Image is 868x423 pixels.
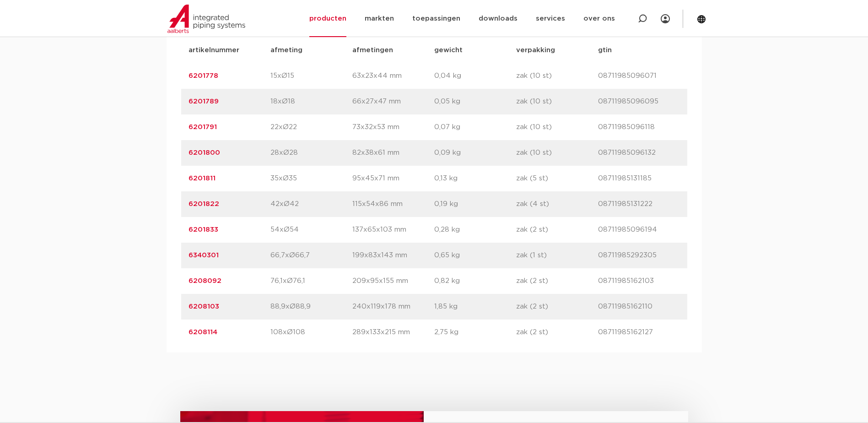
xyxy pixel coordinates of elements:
[270,301,352,312] p: 88,9xØ88,9
[352,173,434,184] p: 95x45x71 mm
[270,250,352,261] p: 66,7xØ66,7
[516,250,598,261] p: zak (1 st)
[516,70,598,81] p: zak (10 st)
[189,124,217,130] a: 6201791
[189,45,270,56] p: artikelnummer
[434,96,516,107] p: 0,05 kg
[270,327,352,338] p: 108xØ108
[352,70,434,81] p: 63x23x44 mm
[352,327,434,338] p: 289x133x215 mm
[270,224,352,235] p: 54xØ54
[270,147,352,158] p: 28xØ28
[598,122,680,133] p: 08711985096118
[270,173,352,184] p: 35xØ35
[516,45,598,56] p: verpakking
[352,276,434,287] p: 209x95x155 mm
[352,250,434,261] p: 199x83x143 mm
[434,327,516,338] p: 2,75 kg
[189,201,219,207] a: 6201822
[270,96,352,107] p: 18xØ18
[434,122,516,133] p: 0,07 kg
[270,122,352,133] p: 22xØ22
[189,98,219,105] a: 6201789
[270,70,352,81] p: 15xØ15
[434,224,516,235] p: 0,28 kg
[189,149,220,156] a: 6201800
[189,303,219,310] a: 6208103
[270,199,352,210] p: 42xØ42
[516,96,598,107] p: zak (10 st)
[189,175,216,182] a: 6201811
[598,96,680,107] p: 08711985096095
[598,224,680,235] p: 08711985096194
[189,329,217,336] a: 6208114
[598,45,680,56] p: gtin
[352,224,434,235] p: 137x65x103 mm
[189,226,218,233] a: 6201833
[516,327,598,338] p: zak (2 st)
[352,301,434,312] p: 240x119x178 mm
[434,70,516,81] p: 0,04 kg
[434,147,516,158] p: 0,09 kg
[189,277,221,284] a: 6208092
[434,199,516,210] p: 0,19 kg
[516,276,598,287] p: zak (2 st)
[270,45,352,56] p: afmeting
[434,276,516,287] p: 0,82 kg
[516,301,598,312] p: zak (2 st)
[598,147,680,158] p: 08711985096132
[434,250,516,261] p: 0,65 kg
[598,250,680,261] p: 08711985292305
[516,122,598,133] p: zak (10 st)
[516,224,598,235] p: zak (2 st)
[352,199,434,210] p: 115x54x86 mm
[516,199,598,210] p: zak (4 st)
[352,45,434,56] p: afmetingen
[598,173,680,184] p: 08711985131185
[598,327,680,338] p: 08711985162127
[434,301,516,312] p: 1,85 kg
[434,173,516,184] p: 0,13 kg
[598,199,680,210] p: 08711985131222
[352,147,434,158] p: 82x38x61 mm
[270,276,352,287] p: 76,1xØ76,1
[434,45,516,56] p: gewicht
[352,96,434,107] p: 66x27x47 mm
[516,147,598,158] p: zak (10 st)
[598,301,680,312] p: 08711985162110
[189,72,218,79] a: 6201778
[598,70,680,81] p: 08711985096071
[189,252,219,259] a: 6340301
[516,173,598,184] p: zak (5 st)
[598,276,680,287] p: 08711985162103
[352,122,434,133] p: 73x32x53 mm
